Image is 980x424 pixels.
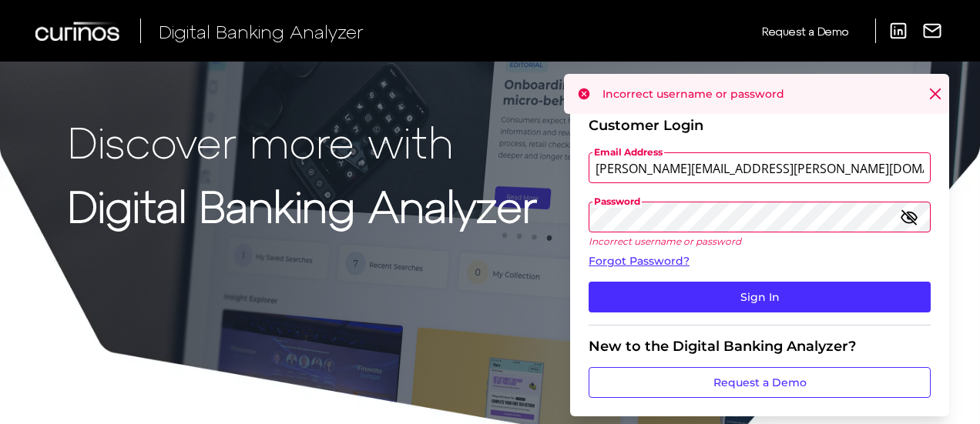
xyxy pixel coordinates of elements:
[589,235,931,247] p: Incorrect username or password
[762,18,848,44] a: Request a Demo
[589,117,931,134] div: Customer Login
[762,25,848,38] span: Request a Demo
[589,367,931,398] a: Request a Demo
[68,117,537,165] p: Discover more with
[35,22,122,41] img: Curinos
[589,282,931,312] button: Sign In
[592,146,664,159] span: Email Address
[564,74,949,114] div: Incorrect username or password
[589,253,931,269] a: Forgot Password?
[589,338,931,355] div: New to the Digital Banking Analyzer?
[68,179,537,231] strong: Digital Banking Analyzer
[159,20,364,42] span: Digital Banking Analyzer
[592,195,642,208] span: Password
